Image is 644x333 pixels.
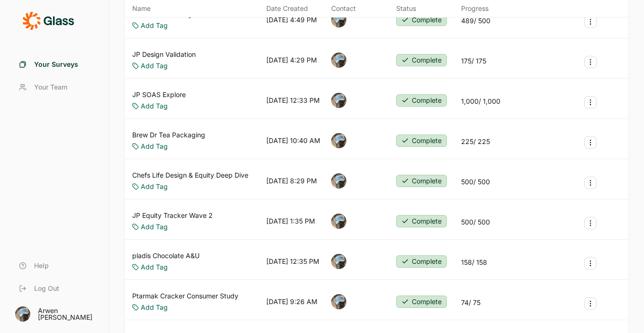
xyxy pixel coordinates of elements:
span: Help [34,261,49,270]
div: 225 / 225 [461,137,490,146]
a: Add Tag [141,222,168,232]
div: Arwen [PERSON_NAME] [38,307,97,321]
img: ocn8z7iqvmiiaveqkfqd.png [331,294,346,309]
div: 489 / 500 [461,16,490,26]
a: Add Tag [141,142,168,151]
span: Name [132,4,151,13]
img: ocn8z7iqvmiiaveqkfqd.png [331,214,346,229]
img: ocn8z7iqvmiiaveqkfqd.png [331,133,346,148]
img: ocn8z7iqvmiiaveqkfqd.png [331,173,346,189]
a: pladis Chocolate A&U [132,251,200,261]
button: Complete [396,296,447,308]
button: Complete [396,215,447,227]
img: ocn8z7iqvmiiaveqkfqd.png [331,53,346,68]
div: 500 / 500 [461,177,490,187]
a: Chefs Life Design & Equity Deep Dive [132,171,248,180]
img: ocn8z7iqvmiiaveqkfqd.png [331,12,346,27]
button: Survey Actions [584,16,597,28]
div: [DATE] 12:33 PM [266,96,320,105]
span: Log Out [34,284,59,293]
span: Date Created [266,4,308,13]
img: ocn8z7iqvmiiaveqkfqd.png [15,306,30,322]
button: Survey Actions [584,257,597,270]
a: JP Design Validation [132,50,196,59]
a: Add Tag [141,182,168,191]
img: ocn8z7iqvmiiaveqkfqd.png [331,93,346,108]
div: Status [396,4,416,13]
div: [DATE] 8:29 PM [266,176,317,186]
div: 1,000 / 1,000 [461,97,500,106]
div: Progress [461,4,489,13]
a: Add Tag [141,303,168,312]
img: ocn8z7iqvmiiaveqkfqd.png [331,254,346,269]
button: Complete [396,94,447,107]
div: [DATE] 10:40 AM [266,136,320,145]
a: JP SOAS Explore [132,90,186,99]
button: Survey Actions [584,297,597,310]
button: Complete [396,255,447,268]
a: Add Tag [141,61,168,71]
button: Complete [396,175,447,187]
div: [DATE] 9:26 AM [266,297,317,306]
a: Ptarmak Cracker Consumer Study [132,291,238,301]
div: [DATE] 1:35 PM [266,216,315,226]
div: [DATE] 4:49 PM [266,15,317,25]
button: Survey Actions [584,136,597,149]
button: Survey Actions [584,217,597,229]
div: 158 / 158 [461,258,487,267]
a: Add Tag [141,262,168,272]
a: JP Equity Tracker Wave 2 [132,211,213,220]
div: 500 / 500 [461,217,490,227]
button: Survey Actions [584,56,597,68]
div: 74 / 75 [461,298,481,307]
button: Complete [396,54,447,66]
span: Your Team [34,82,67,92]
a: Brew Dr Tea Packaging [132,130,205,140]
div: Contact [331,4,356,13]
div: [DATE] 12:35 PM [266,257,319,266]
button: Survey Actions [584,96,597,108]
div: 175 / 175 [461,56,486,66]
span: Your Surveys [34,60,78,69]
div: [DATE] 4:29 PM [266,55,317,65]
button: Complete [396,135,447,147]
button: Complete [396,14,447,26]
a: Add Tag [141,101,168,111]
button: Survey Actions [584,177,597,189]
a: Add Tag [141,21,168,30]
